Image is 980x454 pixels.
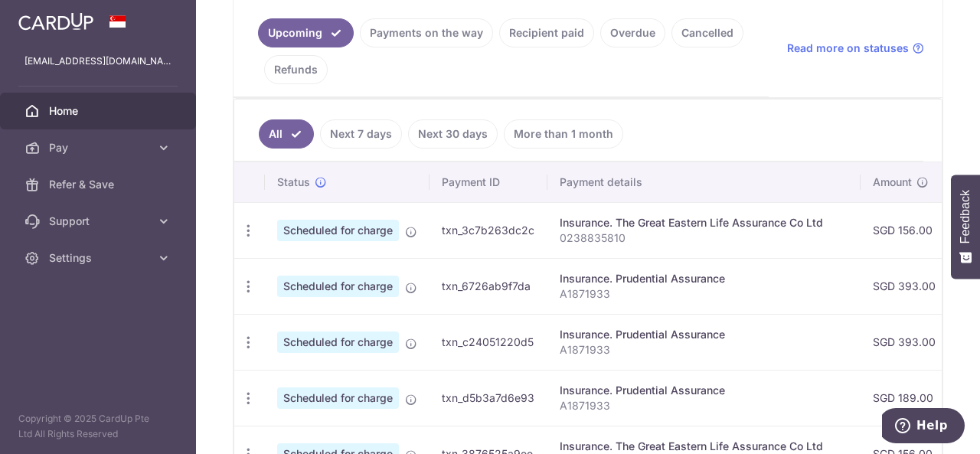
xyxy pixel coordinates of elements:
[787,41,909,56] span: Read more on statuses
[49,177,150,192] span: Refer & Save
[560,271,848,286] div: Insurance. Prudential Assurance
[560,383,848,398] div: Insurance. Prudential Assurance
[861,258,948,314] td: SGD 393.00
[560,342,848,358] p: A1871933
[430,202,547,258] td: txn_3c7b263dc2c
[959,190,972,243] span: Feedback
[560,230,848,246] p: 0238835810
[277,332,399,353] span: Scheduled for charge
[430,162,547,202] th: Payment ID
[18,12,93,31] img: CardUp
[951,175,980,279] button: Feedback - Show survey
[258,18,354,47] a: Upcoming
[408,119,498,149] a: Next 30 days
[560,215,848,230] div: Insurance. The Great Eastern Life Assurance Co Ltd
[277,387,399,409] span: Scheduled for charge
[430,314,547,370] td: txn_c24051220d5
[861,370,948,426] td: SGD 189.00
[360,18,493,47] a: Payments on the way
[504,119,623,149] a: More than 1 month
[430,258,547,314] td: txn_6726ab9f7da
[49,250,150,266] span: Settings
[547,162,861,202] th: Payment details
[861,314,948,370] td: SGD 393.00
[873,175,912,190] span: Amount
[560,286,848,302] p: A1871933
[787,41,924,56] a: Read more on statuses
[49,140,150,155] span: Pay
[277,175,310,190] span: Status
[499,18,594,47] a: Recipient paid
[264,55,328,84] a: Refunds
[24,54,171,69] p: [EMAIL_ADDRESS][DOMAIN_NAME]
[49,103,150,119] span: Home
[600,18,665,47] a: Overdue
[430,370,547,426] td: txn_d5b3a7d6e93
[560,439,848,454] div: Insurance. The Great Eastern Life Assurance Co Ltd
[277,220,399,241] span: Scheduled for charge
[671,18,743,47] a: Cancelled
[49,214,150,229] span: Support
[259,119,314,149] a: All
[277,276,399,297] span: Scheduled for charge
[320,119,402,149] a: Next 7 days
[882,408,965,446] iframe: Opens a widget where you can find more information
[560,398,848,413] p: A1871933
[560,327,848,342] div: Insurance. Prudential Assurance
[861,202,948,258] td: SGD 156.00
